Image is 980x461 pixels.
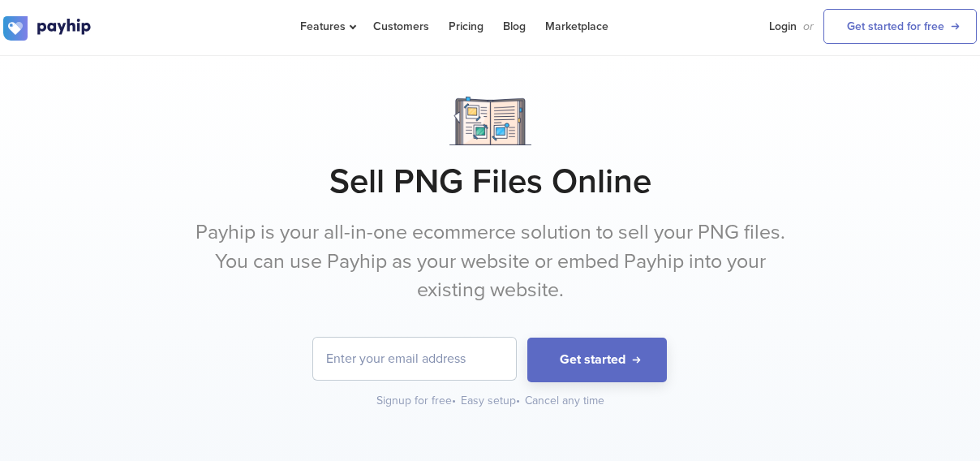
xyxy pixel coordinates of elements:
[3,16,92,41] img: logo.svg
[449,97,531,145] img: Notebook.png
[3,162,977,202] h1: Sell PNG Files Online
[527,338,667,382] button: Get started
[452,394,456,407] span: •
[525,393,604,409] div: Cancel any time
[461,393,522,409] div: Easy setup
[313,338,516,380] input: Enter your email address
[376,393,458,409] div: Signup for free
[186,218,794,305] p: Payhip is your all-in-one ecommerce solution to sell your PNG files. You can use Payhip as your w...
[516,394,520,407] span: •
[823,9,977,44] a: Get started for free
[300,19,354,33] span: Features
